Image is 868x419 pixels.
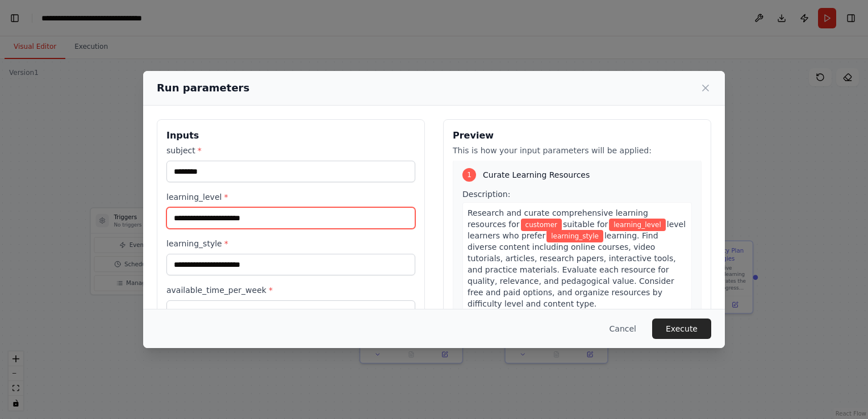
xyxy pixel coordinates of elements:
button: Execute [652,319,711,339]
label: available_time_per_week [166,284,415,296]
span: Research and curate comprehensive learning resources for [468,208,648,229]
span: Description: [462,190,510,199]
span: Variable: learning_level [609,219,666,231]
label: learning_style [166,238,415,249]
p: This is how your input parameters will be applied: [453,145,702,156]
span: Variable: subject [521,219,562,231]
span: suitable for [563,220,608,229]
div: 1 [462,168,476,182]
button: Cancel [600,319,645,339]
span: Variable: learning_style [546,230,603,242]
h3: Inputs [166,129,415,143]
label: subject [166,145,415,156]
span: Curate Learning Resources [483,169,590,181]
h3: Preview [453,129,702,143]
h2: Run parameters [157,80,249,96]
span: learning. Find diverse content including online courses, video tutorials, articles, research pape... [468,231,676,308]
label: learning_level [166,191,415,203]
